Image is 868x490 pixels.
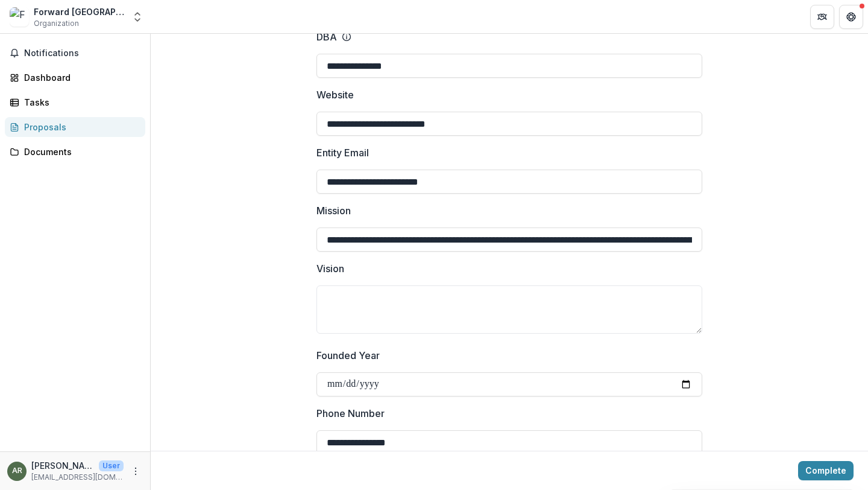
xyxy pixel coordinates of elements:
p: Vision [316,261,344,276]
p: [PERSON_NAME] [31,459,94,472]
div: Tasks [24,96,136,109]
p: Website [316,87,354,102]
p: Phone Number [316,406,385,421]
p: Founded Year [316,348,380,363]
span: Organization [34,18,79,29]
button: Notifications [5,43,145,63]
a: Proposals [5,117,145,137]
p: DBA [316,30,337,44]
button: Complete [798,461,854,480]
button: More [128,464,143,479]
button: Open entity switcher [129,5,146,29]
img: Forward Memphis [10,7,29,27]
button: Partners [810,5,834,29]
div: Forward [GEOGRAPHIC_DATA] [34,5,124,18]
div: Documents [24,145,136,158]
div: Alice Roberts [12,467,22,475]
span: Notifications [24,48,140,59]
a: Documents [5,142,145,162]
div: Dashboard [24,71,136,84]
a: Tasks [5,92,145,112]
a: Dashboard [5,68,145,87]
div: Proposals [24,121,136,133]
p: [EMAIL_ADDRESS][DOMAIN_NAME] [31,472,124,483]
p: Entity Email [316,145,369,160]
p: User [99,460,124,471]
p: Mission [316,203,351,218]
button: Get Help [839,5,863,29]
